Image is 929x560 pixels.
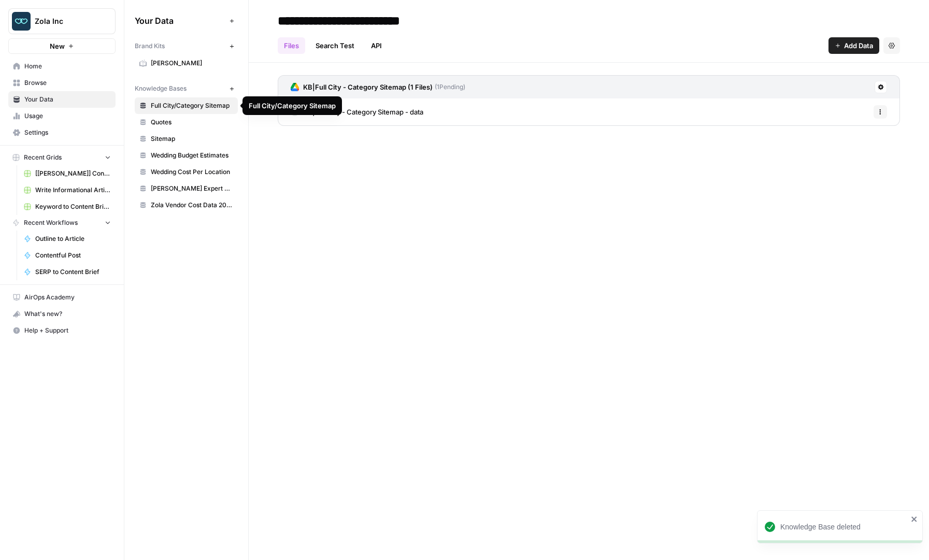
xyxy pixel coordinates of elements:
[8,75,116,91] a: Browse
[135,131,238,147] a: Sitemap
[19,231,116,247] a: Outline to Article
[151,59,233,68] span: [PERSON_NAME]
[303,107,423,117] span: KB|Full City - Category Sitemap - data
[151,200,233,210] span: Zola Vendor Cost Data 2025
[12,12,31,31] img: Zola Inc Logo
[365,37,388,54] a: API
[8,124,116,141] a: Settings
[135,15,225,27] span: Your Data
[291,98,423,125] a: KB|Full City - Category Sitemap - data
[50,41,65,51] span: New
[24,95,111,104] span: Your Data
[35,185,111,195] span: Write Informational Article
[35,169,111,178] span: [[PERSON_NAME]] Content Creation
[303,82,433,92] h3: KB|Full City - Category Sitemap (1 Files)
[291,76,465,98] a: KB|Full City - Category Sitemap (1 Files)(1Pending)
[24,78,111,88] span: Browse
[911,515,918,523] button: close
[433,82,465,92] span: ( 1 Pending)
[9,306,115,322] div: What's new?
[151,151,233,160] span: Wedding Budget Estimates
[24,128,111,137] span: Settings
[8,91,116,108] a: Your Data
[8,38,116,54] button: New
[35,251,111,260] span: Contentful Post
[135,97,238,114] a: Full City/Category Sitemap
[35,16,97,26] span: Zola Inc
[8,215,116,231] button: Recent Workflows
[24,293,111,302] span: AirOps Academy
[8,58,116,75] a: Home
[135,197,238,213] a: Zola Vendor Cost Data 2025
[135,55,238,71] a: [PERSON_NAME]
[249,100,336,111] div: Full City/Category Sitemap
[8,150,116,165] button: Recent Grids
[151,167,233,177] span: Wedding Cost Per Location
[135,164,238,180] a: Wedding Cost Per Location
[135,84,187,93] span: Knowledge Bases
[8,306,116,322] button: What's new?
[8,8,116,34] button: Workspace: Zola Inc
[780,522,908,532] div: Knowledge Base deleted
[19,198,116,215] a: Keyword to Content Brief Grid
[278,37,305,54] a: Files
[151,184,233,193] span: [PERSON_NAME] Expert Advice Articles
[24,111,111,121] span: Usage
[828,37,879,54] button: Add Data
[19,165,116,182] a: [[PERSON_NAME]] Content Creation
[135,41,165,51] span: Brand Kits
[35,234,111,243] span: Outline to Article
[151,118,233,127] span: Quotes
[24,62,111,71] span: Home
[8,289,116,306] a: AirOps Academy
[24,326,111,335] span: Help + Support
[35,202,111,211] span: Keyword to Content Brief Grid
[19,264,116,280] a: SERP to Content Brief
[8,108,116,124] a: Usage
[135,180,238,197] a: [PERSON_NAME] Expert Advice Articles
[151,134,233,143] span: Sitemap
[24,153,62,162] span: Recent Grids
[24,218,78,227] span: Recent Workflows
[8,322,116,339] button: Help + Support
[19,182,116,198] a: Write Informational Article
[151,101,233,110] span: Full City/Category Sitemap
[135,114,238,131] a: Quotes
[35,267,111,277] span: SERP to Content Brief
[309,37,361,54] a: Search Test
[135,147,238,164] a: Wedding Budget Estimates
[19,247,116,264] a: Contentful Post
[844,40,873,51] span: Add Data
